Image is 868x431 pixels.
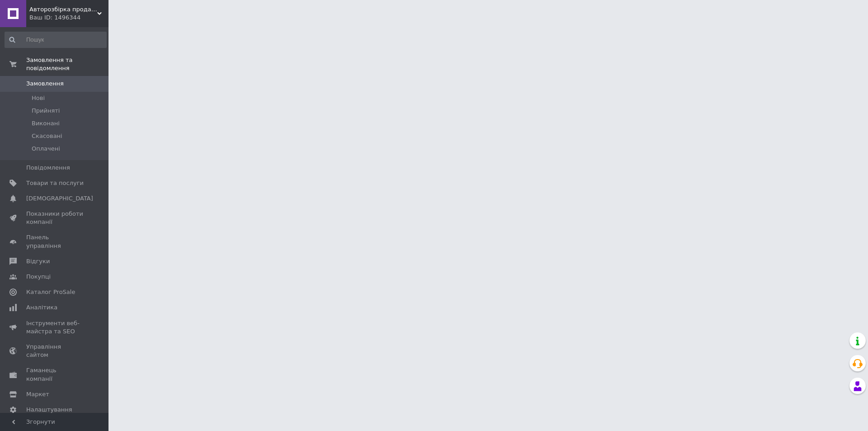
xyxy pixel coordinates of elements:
span: Прийняті [32,107,60,115]
span: Скасовані [32,132,62,140]
span: Покупці [26,273,51,281]
span: Виконані [32,119,60,128]
span: Повідомлення [26,164,70,172]
span: Відгуки [26,257,50,265]
span: Налаштування [26,406,72,414]
span: Панель управління [26,233,84,250]
span: Інструменти веб-майстра та SEO [26,319,84,336]
span: Замовлення та повідомлення [26,56,108,72]
span: Показники роботи компанії [26,210,84,226]
span: [DEMOGRAPHIC_DATA] [26,194,93,203]
span: Авторозбірка продаж б/у автозапчастин [29,5,97,14]
span: Замовлення [26,80,64,88]
span: Оплачені [32,145,60,153]
span: Маркет [26,390,49,398]
span: Гаманець компанії [26,366,84,383]
div: Ваш ID: 1496344 [29,14,108,22]
span: Управління сайтом [26,343,84,359]
span: Аналітика [26,303,57,312]
span: Нові [32,94,45,102]
span: Каталог ProSale [26,288,75,296]
span: Товари та послуги [26,179,84,187]
input: Пошук [5,32,107,48]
